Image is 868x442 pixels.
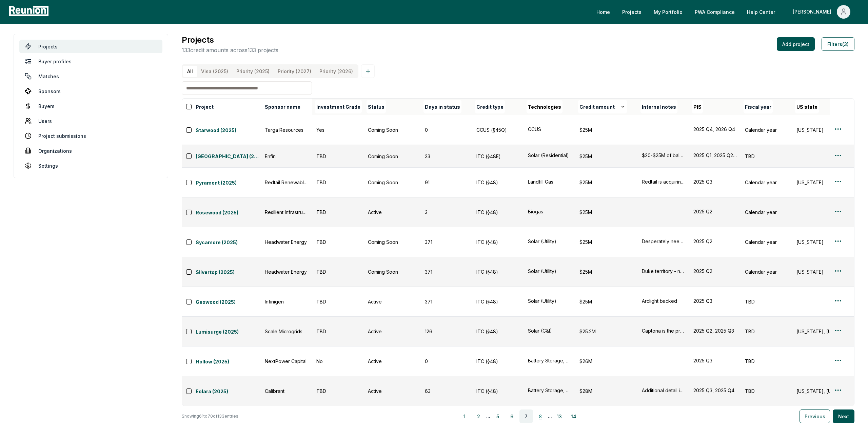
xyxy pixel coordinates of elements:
div: ITC (§48) [476,358,520,365]
div: Targa Resources [265,126,308,133]
button: Credit type [475,100,505,113]
div: Coming Soon [368,126,417,133]
button: Priority (2025) [232,66,274,77]
div: CCUS [528,126,571,133]
div: Coming Soon [368,153,417,160]
div: 126 [425,328,468,335]
button: 7 [519,409,533,423]
div: 0 [425,358,468,365]
button: 2025 Q2, 2025 Q3 [693,327,737,334]
div: Headwater Energy [265,238,308,246]
a: Projects [617,5,647,19]
div: Infinigen [265,298,308,305]
button: Sycamore (2025) [196,237,261,247]
button: Priority (2027) [274,66,315,77]
div: Calendar year [745,126,788,133]
button: Captona is the pref equity partner. There is a retention of $3 mm, correlating to the ITC associa... [642,327,685,334]
button: Next [833,409,854,423]
div: TBD [745,153,788,160]
div: TBD [316,238,360,246]
button: 2025 Q3 [693,178,737,185]
div: TBD [316,387,360,395]
div: [US_STATE] [796,126,840,133]
a: PWA Compliance [689,5,740,19]
a: Projects [19,40,162,53]
div: ITC (§48) [476,328,520,335]
div: ITC (§48) [476,179,520,186]
div: Active [368,387,417,395]
a: Users [19,114,162,128]
div: 2025 Q3 [693,297,737,304]
div: No [316,358,360,365]
button: 14 [567,409,580,423]
a: Buyer profiles [19,55,162,68]
button: Biogas [528,208,571,215]
button: Add project [777,37,815,51]
button: 13 [553,409,566,423]
a: Rosewood (2025) [196,209,261,217]
button: Sponsor name [263,100,302,113]
div: $25M [579,268,634,275]
button: 2025 Q2 [693,238,737,245]
button: 2025 Q2 [693,208,737,215]
div: ITC (§48) [476,268,520,275]
a: Hollow (2025) [196,358,261,366]
div: Enfin [265,153,308,160]
div: CCUS (§45Q) [476,126,520,133]
p: 133 credit amounts across 133 projects [182,46,278,54]
div: ITC (§48) [476,238,520,246]
div: $25M [579,238,634,246]
div: Calendar year [745,238,788,246]
a: Pyramont (2025) [196,179,261,187]
button: Solar (Residential) [528,152,571,159]
button: Priority (2026) [315,66,357,77]
div: Coming Soon [368,238,417,246]
div: Active [368,209,417,216]
button: Duke territory - not sure if this is NC/SC. Step up deal less urgent on this portfolio [642,268,685,275]
button: Filters(3) [822,37,854,51]
a: Organizations [19,144,162,157]
div: 63 [425,387,468,395]
button: $20-$25M of balance sheet credits similar to 2024 sale with HQCAH guaranty. Not in a huge rush to... [642,152,685,159]
a: Eolara (2025) [196,388,261,396]
button: Solar (C&I) [528,327,571,334]
div: 371 [425,298,468,305]
div: Resilient Infrastructure Group [265,209,308,216]
button: Credit amount [578,100,627,113]
button: [PERSON_NAME] [787,5,856,19]
a: [GEOGRAPHIC_DATA] (2025) [196,153,261,161]
div: [US_STATE] [796,268,840,275]
div: $25M [579,179,634,186]
button: 5 [491,409,505,423]
div: TBD [316,179,360,186]
a: Silvertop (2025) [196,269,261,277]
div: Coming Soon [368,268,417,275]
button: 2025 Q4, 2026 Q4 [693,126,737,133]
a: Starwood (2025) [196,127,261,135]
button: Arclight backed [642,297,685,304]
a: Sycamore (2025) [196,239,261,247]
div: 3 [425,209,468,216]
div: Solar (Utility) [528,297,571,304]
div: Active [368,298,417,305]
div: [US_STATE], [US_STATE] [796,387,840,395]
button: All [183,66,197,77]
div: 371 [425,238,468,246]
div: Headwater Energy [265,268,308,275]
div: 2025 Q1, 2025 Q2, 2025 Q3, 2025 Q4 [693,152,737,159]
div: Desperately needs pref equity step up deal [642,238,685,245]
div: ITC (§48) [476,387,520,395]
a: Sponsors [19,84,162,98]
div: $28M [579,387,634,395]
div: Redtail is acquiring RNG projects pre-COD. This is their first acquisition and will be first tran... [642,178,685,185]
div: Active [368,328,417,335]
button: 6 [505,409,519,423]
a: Matches [19,69,162,83]
div: $25M [579,153,634,160]
button: Lumisurge (2025) [196,327,261,336]
button: 1 [458,409,471,423]
div: [US_STATE], [US_STATE] [796,328,840,335]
